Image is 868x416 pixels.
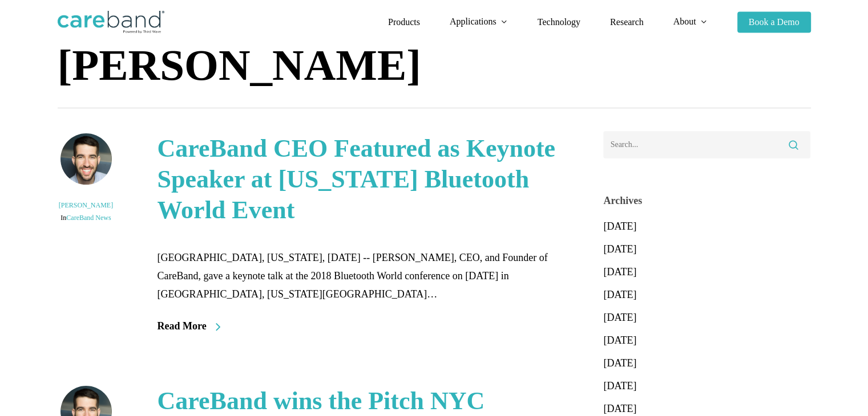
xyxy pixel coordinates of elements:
[603,354,810,372] a: [DATE]
[388,18,420,27] a: Products
[66,214,111,222] a: CareBand News
[603,240,810,258] a: [DATE]
[450,17,496,26] span: Applications
[59,201,113,209] a: [PERSON_NAME]
[158,248,574,303] div: [GEOGRAPHIC_DATA], [US_STATE], [DATE] -- [PERSON_NAME], CEO, and Founder of CareBand, gave a keyn...
[673,17,708,27] a: About
[610,18,644,27] a: Research
[610,17,644,27] span: Research
[158,320,207,332] span: Read More
[603,331,810,349] a: [DATE]
[538,18,580,27] a: Technology
[450,17,508,27] a: Applications
[158,312,221,340] a: Read More
[603,217,810,235] a: [DATE]
[603,377,810,395] a: [DATE]
[737,18,811,27] a: Book a Demo
[158,387,485,415] a: CareBand wins the Pitch NYC
[603,263,810,281] a: [DATE]
[749,17,800,27] span: Book a Demo
[673,17,696,26] span: About
[603,286,810,304] a: [DATE]
[60,214,66,222] span: In
[603,131,810,158] input: Search for:
[58,11,164,34] img: CareBand
[60,133,112,185] img: Adam
[158,134,555,224] a: CareBand CEO Featured as Keynote Speaker at [US_STATE] Bluetooth World Event
[603,193,810,209] h4: Archives
[58,43,811,87] h1: [PERSON_NAME]
[538,17,580,27] span: Technology
[603,308,810,327] a: [DATE]
[388,17,420,27] span: Products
